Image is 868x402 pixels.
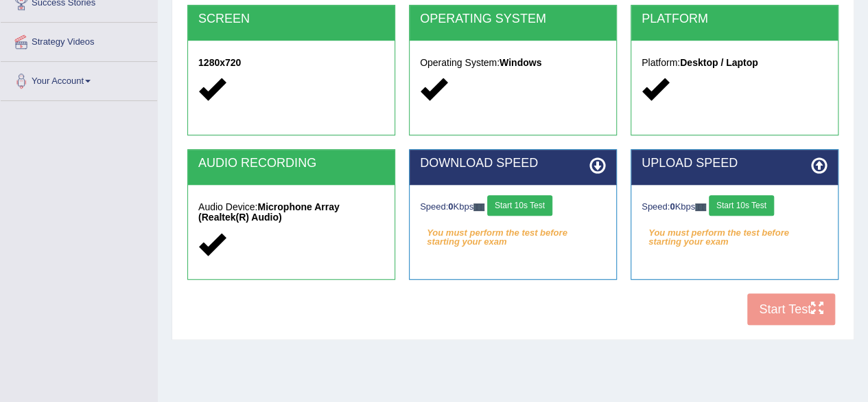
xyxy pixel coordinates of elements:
button: Start 10s Test [487,195,552,216]
h5: Audio Device: [198,202,384,223]
h2: UPLOAD SPEED [642,157,828,170]
em: You must perform the test before starting your exam [642,223,828,243]
h2: SCREEN [198,12,384,26]
img: ajax-loader-fb-connection.gif [695,203,706,211]
h5: Operating System: [420,58,606,68]
strong: 1280x720 [198,57,241,68]
strong: 0 [448,201,453,212]
strong: Desktop / Laptop [680,57,758,68]
h2: PLATFORM [642,12,828,26]
a: Strategy Videos [1,23,157,57]
strong: Microphone Array (Realtek(R) Audio) [198,201,340,223]
div: Speed: Kbps [642,195,828,219]
h5: Platform: [642,58,828,68]
a: Your Account [1,62,157,96]
img: ajax-loader-fb-connection.gif [473,203,484,211]
em: You must perform the test before starting your exam [420,223,606,243]
strong: 0 [670,201,675,212]
button: Start 10s Test [709,195,774,216]
h2: DOWNLOAD SPEED [420,157,606,170]
h2: OPERATING SYSTEM [420,12,606,26]
h2: AUDIO RECORDING [198,157,384,170]
strong: Windows [500,57,541,68]
div: Speed: Kbps [420,195,606,219]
